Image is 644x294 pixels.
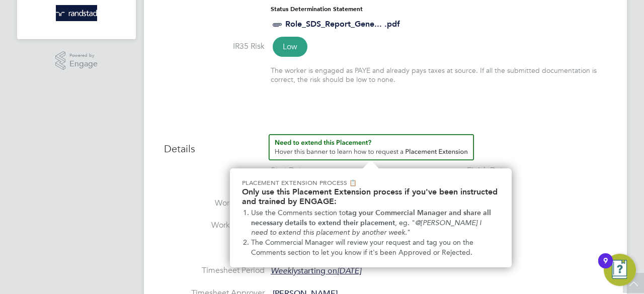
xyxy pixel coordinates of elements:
label: Working Days [164,198,265,209]
span: Powered by [69,51,98,60]
div: 9 [603,261,608,274]
em: [DATE] [337,266,361,276]
li: The Commercial Manager will review your request and tag you on the Comments section to let you kn... [251,238,500,257]
span: , eg. " [395,219,415,227]
span: starting on [271,266,361,276]
label: Working Hours [164,220,265,231]
label: Breaks [164,243,265,253]
label: IR35 Risk [164,41,265,52]
a: Go to home page [29,5,124,21]
span: Engage [69,60,98,68]
button: Open Resource Center, 9 new notifications [604,254,636,286]
h2: Only use this Placement Extension process if you've been instructed and trained by ENGAGE: [242,187,500,206]
em: @[PERSON_NAME] I need to extend this placement by another week. [251,219,484,237]
em: Weekly [271,266,297,276]
div: Need to extend this Placement? Hover this banner. [230,168,512,267]
h3: Details [164,134,607,155]
label: Timesheet Period [164,265,265,276]
span: " [407,228,411,237]
div: Finish Date [467,165,507,176]
p: Placement Extension Process 📋 [242,178,500,187]
div: The worker is engaged as PAYE and already pays taxes at source. If all the submitted documentatio... [271,66,607,84]
strong: tag your Commercial Manager and share all necessary details to extend their placement [251,209,493,227]
button: How to extend a Placement? [269,134,474,160]
strong: Status Determination Statement [271,6,363,13]
a: Role_SDS_Report_Gene... .pdf [285,19,400,29]
span: Low [273,37,307,57]
div: Start Date [271,165,306,176]
img: randstad-logo-retina.png [56,5,98,21]
span: Use the Comments section to [251,209,346,217]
